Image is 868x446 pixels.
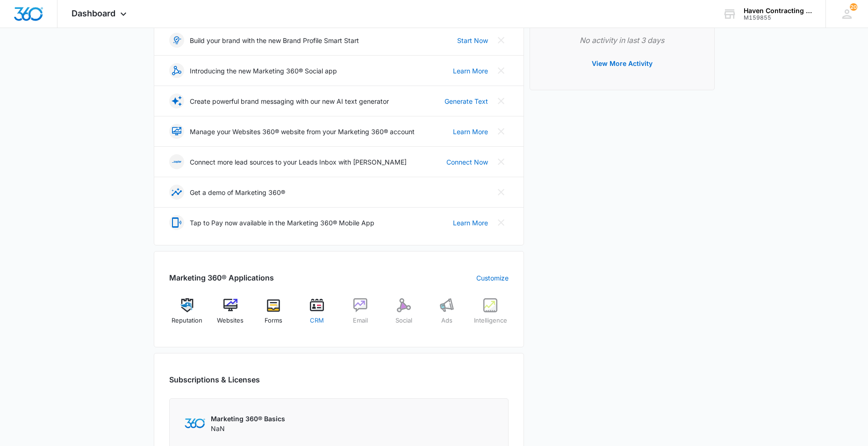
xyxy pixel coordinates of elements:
a: Learn More [453,218,488,228]
span: Websites [217,316,244,325]
a: Intelligence [473,298,509,332]
span: Ads [441,316,452,325]
h2: Subscriptions & Licenses [169,374,260,385]
h2: Marketing 360® Applications [169,272,274,283]
a: Start Now [457,36,488,45]
span: Email [353,316,368,325]
a: Generate Text [445,96,488,106]
a: Learn More [453,127,488,137]
button: View More Activity [582,52,662,75]
p: Connect more lead sources to your Leads Inbox with [PERSON_NAME] [190,157,407,167]
div: notifications count [850,3,857,11]
p: Marketing 360® Basics [211,414,285,424]
img: Marketing 360 Logo [185,418,205,428]
span: Social [395,316,412,325]
a: Social [386,298,422,332]
a: CRM [299,298,335,332]
button: Close [494,154,509,169]
p: Get a demo of Marketing 360® [190,187,285,197]
div: account name [744,7,812,14]
button: Close [494,63,509,78]
button: Close [494,215,509,230]
span: Reputation [172,316,202,325]
p: Manage your Websites 360® website from your Marketing 360® account [190,127,415,137]
span: Forms [265,316,282,325]
button: Close [494,124,509,139]
a: Email [343,298,379,332]
p: No activity in last 3 days [545,35,699,46]
div: account id [744,14,812,21]
span: 20 [850,3,857,11]
p: Tap to Pay now available in the Marketing 360® Mobile App [190,218,374,228]
button: Close [494,185,509,200]
a: Learn More [453,66,488,76]
a: Websites [212,298,248,332]
a: Forms [256,298,292,332]
a: Reputation [169,298,205,332]
p: Introducing the new Marketing 360® Social app [190,66,337,76]
a: Customize [476,273,509,283]
span: Dashboard [72,8,115,18]
button: Close [494,94,509,108]
p: Build your brand with the new Brand Profile Smart Start [190,36,359,45]
span: Intelligence [474,316,507,325]
a: Ads [429,298,465,332]
p: Create powerful brand messaging with our new AI text generator [190,96,389,106]
span: CRM [310,316,324,325]
button: Close [494,33,509,48]
div: NaN [211,414,285,433]
a: Connect Now [446,157,488,167]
